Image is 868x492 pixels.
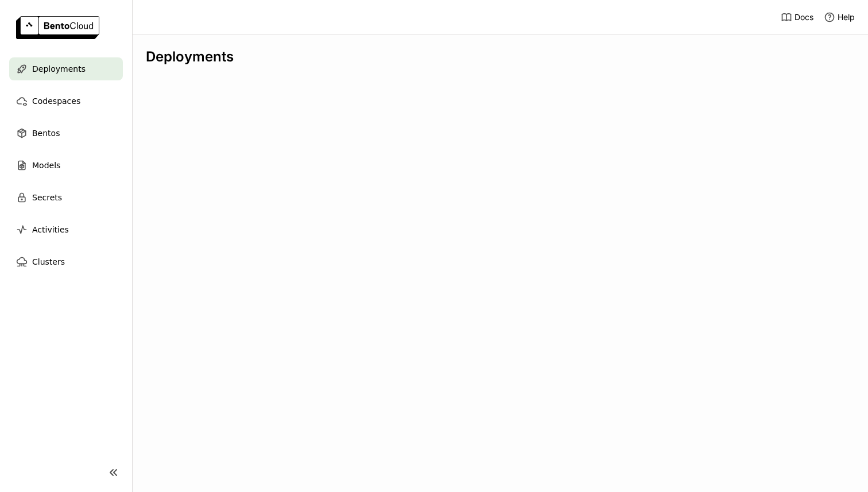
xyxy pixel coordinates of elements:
[838,12,855,22] span: Help
[32,94,80,108] span: Codespaces
[9,250,123,273] a: Clusters
[32,255,65,269] span: Clusters
[32,223,69,237] span: Activities
[9,154,123,177] a: Models
[781,11,813,23] a: Docs
[9,122,123,145] a: Bentos
[824,11,855,23] div: Help
[795,12,813,22] span: Docs
[32,158,60,172] span: Models
[32,126,60,140] span: Bentos
[16,16,99,39] img: logo
[32,191,62,204] span: Secrets
[9,218,123,241] a: Activities
[9,186,123,209] a: Secrets
[32,62,86,76] span: Deployments
[146,48,854,65] div: Deployments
